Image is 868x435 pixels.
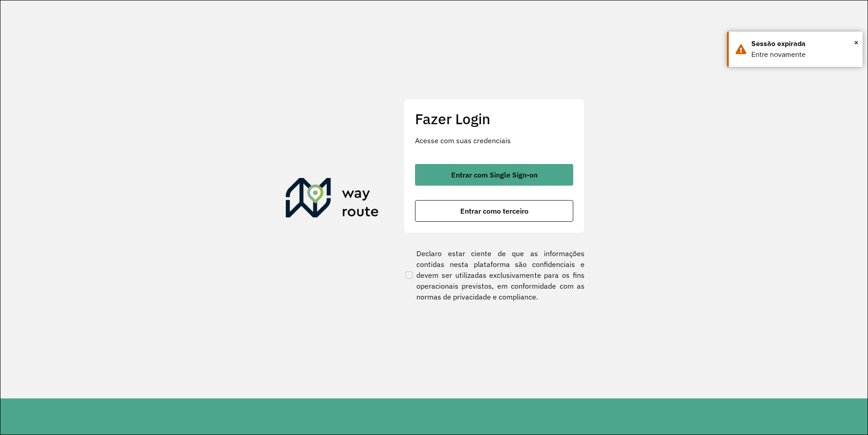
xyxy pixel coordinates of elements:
[854,36,859,49] button: Close
[415,135,573,146] p: Acesse com suas credenciais
[451,171,538,178] span: Entrar com Single Sign-on
[404,248,585,302] label: Declaro estar ciente de que as informações contidas nesta plataforma são confidenciais e devem se...
[415,110,573,127] h2: Fazer Login
[751,49,856,60] div: Entre novamente
[415,164,573,186] button: button
[286,178,379,221] img: Roteirizador AmbevTech
[854,36,859,49] span: ×
[415,200,573,222] button: button
[751,38,856,49] div: Sessão expirada
[460,207,528,215] span: Entrar como terceiro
